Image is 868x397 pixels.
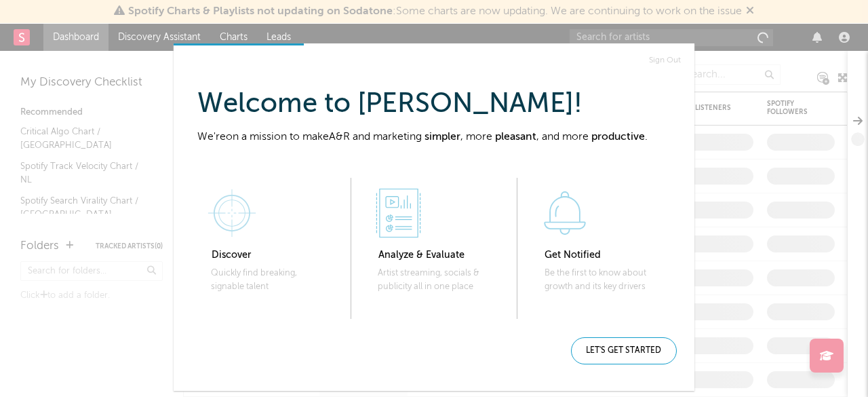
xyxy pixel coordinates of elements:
p: Quickly find breaking, signable talent [208,267,338,292]
p: Discover [208,243,338,267]
p: Artist streaming, socials & publicity all in one place [374,267,505,292]
p: Analyze & Evaluate [374,243,505,267]
p: Get Notified [541,243,671,267]
h3: Welcome to [PERSON_NAME] ! [197,91,684,118]
span: simpler [425,132,460,143]
p: We're on a mission to make A&R and marketing , more , and more . [197,129,684,145]
p: Be the first to know about growth and its key drivers [541,267,671,292]
span: pleasant [495,132,536,143]
span: productive [591,132,645,143]
div: Let's get started [571,337,677,364]
a: Sign Out [649,52,681,69]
